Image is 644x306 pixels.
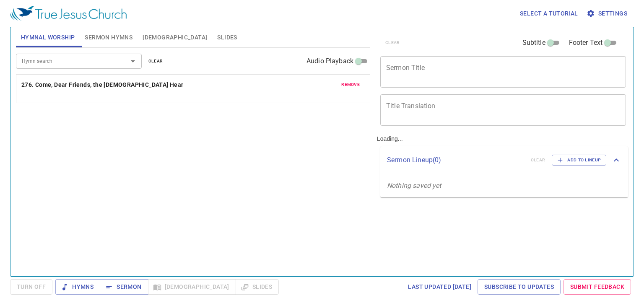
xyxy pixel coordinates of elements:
[522,38,545,48] span: Subtitle
[341,81,360,88] span: remove
[552,155,606,166] button: Add to Lineup
[336,80,365,90] button: remove
[380,146,628,174] div: Sermon Lineup(0)clearAdd to Lineup
[387,182,441,189] i: Nothing saved yet
[387,155,524,165] p: Sermon Lineup ( 0 )
[517,6,582,21] button: Select a tutorial
[143,32,207,43] span: [DEMOGRAPHIC_DATA]
[563,279,631,295] a: Submit Feedback
[100,279,148,295] button: Sermon
[585,6,631,21] button: Settings
[21,32,75,43] span: Hymnal Worship
[21,80,184,90] b: 276. Come, Dear Friends, the [DEMOGRAPHIC_DATA] Hear
[478,279,561,295] a: Subscribe to Updates
[148,57,163,65] span: clear
[21,80,185,90] button: 276. Come, Dear Friends, the [DEMOGRAPHIC_DATA] Hear
[569,38,603,48] span: Footer Text
[374,24,631,273] div: Loading...
[405,279,475,295] a: Last updated [DATE]
[570,282,624,292] span: Submit Feedback
[484,282,554,292] span: Subscribe to Updates
[143,56,168,66] button: clear
[520,8,578,19] span: Select a tutorial
[85,32,132,43] span: Sermon Hymns
[408,282,471,292] span: Last updated [DATE]
[306,56,353,66] span: Audio Playback
[127,55,139,67] button: Open
[106,282,141,292] span: Sermon
[557,156,601,164] span: Add to Lineup
[55,279,100,295] button: Hymns
[62,282,93,292] span: Hymns
[217,32,237,43] span: Slides
[10,6,127,21] img: True Jesus Church
[588,8,627,19] span: Settings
